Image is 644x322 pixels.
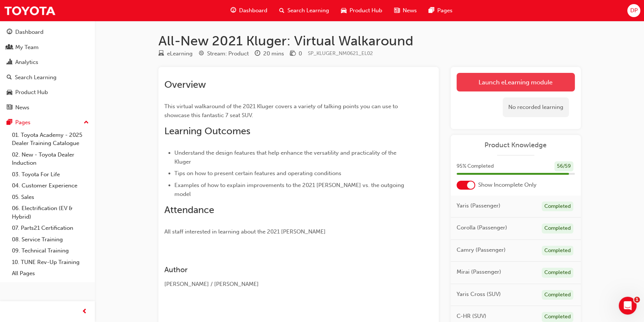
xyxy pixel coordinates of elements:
span: Product Hub [350,6,382,15]
span: Yaris (Passenger) [457,202,500,210]
span: Examples of how to explain improvements to the 2021 [PERSON_NAME] vs. the outgoing model [174,182,406,197]
span: 95 % Completed [457,162,494,171]
div: 56 / 59 [554,161,573,171]
span: DP [630,6,637,15]
a: Analytics [3,55,92,69]
span: News [403,6,417,15]
a: search-iconSearch Learning [273,3,335,18]
span: Overview [164,79,206,90]
span: All staff interested in learning about the 2021 [PERSON_NAME] [164,228,326,235]
span: pages-icon [429,6,434,15]
span: Show Incomplete Only [478,181,537,189]
div: Dashboard [15,28,44,36]
span: learningResourceType_ELEARNING-icon [158,51,164,57]
span: news-icon [7,104,12,111]
span: 1 [634,297,640,303]
a: 06. Electrification (EV & Hybrid) [9,203,92,222]
div: My Team [15,43,39,52]
span: chart-icon [7,59,12,66]
a: pages-iconPages [423,3,458,18]
h1: All-New 2021 Kluger: Virtual Walkaround [158,33,581,49]
div: Completed [542,202,573,212]
span: Understand the design features that help enhance the versatility and practicality of the Kluger [174,149,398,165]
a: 10. TUNE Rev-Up Training [9,257,92,268]
div: 0 [299,49,302,58]
a: 07. Parts21 Certification [9,222,92,234]
a: Dashboard [3,25,92,39]
span: car-icon [341,6,347,15]
span: Tips on how to present certain features and operating conditions [174,170,341,177]
span: clock-icon [255,51,260,57]
div: Analytics [15,58,38,67]
a: car-iconProduct Hub [335,3,388,18]
div: Completed [542,290,573,300]
span: Attendance [164,204,214,216]
a: News [3,101,92,115]
h3: Author [164,265,406,274]
div: Pages [15,118,30,127]
span: prev-icon [82,307,87,316]
span: Mirai (Passenger) [457,268,501,276]
a: Product Hub [3,86,92,99]
span: Yaris Cross (SUV) [457,290,501,299]
button: Pages [3,116,92,129]
span: Pages [437,6,453,15]
div: 20 mins [263,49,284,58]
div: Stream: Product [207,49,249,58]
div: Completed [542,268,573,278]
a: 04. Customer Experience [9,180,92,191]
div: Completed [542,223,573,234]
div: Type [158,49,193,58]
a: Product Knowledge [457,141,575,149]
a: news-iconNews [388,3,423,18]
span: guage-icon [7,29,12,36]
a: 01. Toyota Academy - 2025 Dealer Training Catalogue [9,129,92,149]
span: people-icon [7,44,12,51]
a: My Team [3,41,92,54]
span: This virtual walkaround of the 2021 Kluger covers a variety of talking points you can use to show... [164,103,399,119]
span: Camry (Passenger) [457,246,506,254]
div: News [15,103,29,112]
div: No recorded learning [503,97,569,117]
a: 03. Toyota For Life [9,169,92,180]
div: Product Hub [15,88,48,97]
button: DashboardMy TeamAnalyticsSearch LearningProduct HubNews [3,24,92,116]
span: Corolla (Passenger) [457,223,507,232]
a: 08. Service Training [9,234,92,245]
span: guage-icon [231,6,236,15]
span: Search Learning [287,6,329,15]
a: guage-iconDashboard [225,3,273,18]
span: Learning resource code [308,50,373,57]
iframe: Intercom live chat [619,297,637,315]
a: Launch eLearning module [457,73,575,91]
a: 02. New - Toyota Dealer Induction [9,149,92,169]
span: search-icon [279,6,284,15]
div: Price [290,49,302,58]
a: 05. Sales [9,191,92,203]
span: Learning Outcomes [164,125,250,137]
div: Search Learning [15,73,57,82]
span: Dashboard [239,6,267,15]
div: [PERSON_NAME] / [PERSON_NAME] [164,280,406,289]
a: Search Learning [3,71,92,84]
span: search-icon [7,74,12,81]
span: up-icon [84,118,89,128]
span: pages-icon [7,119,12,126]
div: Completed [542,312,573,322]
div: Duration [255,49,284,58]
span: car-icon [7,89,12,96]
button: DP [627,4,640,17]
div: Completed [542,246,573,256]
span: money-icon [290,51,296,57]
a: All Pages [9,268,92,279]
span: C-HR (SUV) [457,312,486,321]
span: target-icon [199,51,204,57]
img: Trak [4,2,56,19]
div: eLearning [167,49,193,58]
div: Stream [199,49,249,58]
span: news-icon [394,6,400,15]
a: 09. Technical Training [9,245,92,257]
